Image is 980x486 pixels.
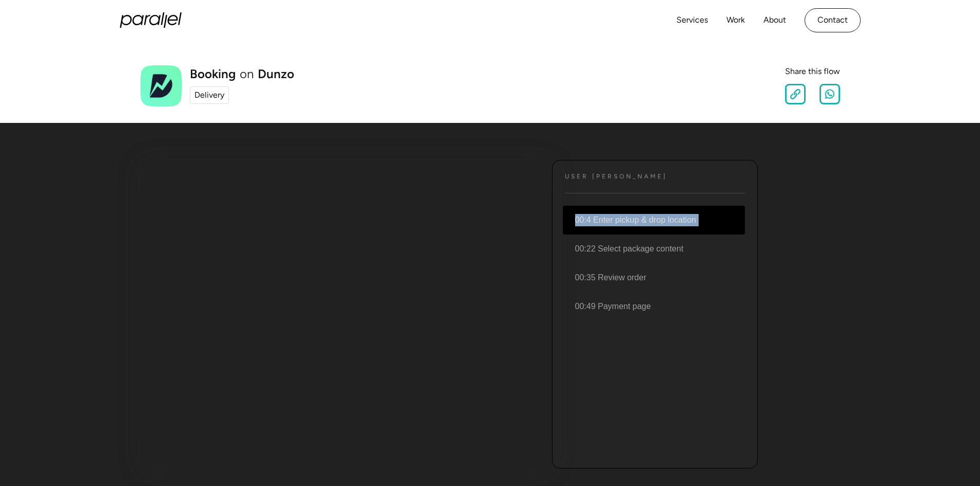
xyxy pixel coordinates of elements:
li: 00:49 Payment page [563,292,745,321]
a: Contact [805,8,861,32]
li: 00:22 Select package content [563,235,745,263]
h1: Booking [190,68,236,80]
a: Services [676,13,708,28]
div: on [240,68,254,80]
h4: User [PERSON_NAME] [565,173,667,181]
div: Share this flow [785,65,840,78]
a: Work [726,13,745,28]
li: 00:35 Review order [563,263,745,292]
li: 00:4 Enter pickup & drop location [563,206,745,235]
a: Delivery [190,86,229,104]
div: Delivery [194,89,224,101]
a: Dunzo [258,68,294,80]
a: About [763,13,786,28]
a: home [120,12,182,28]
